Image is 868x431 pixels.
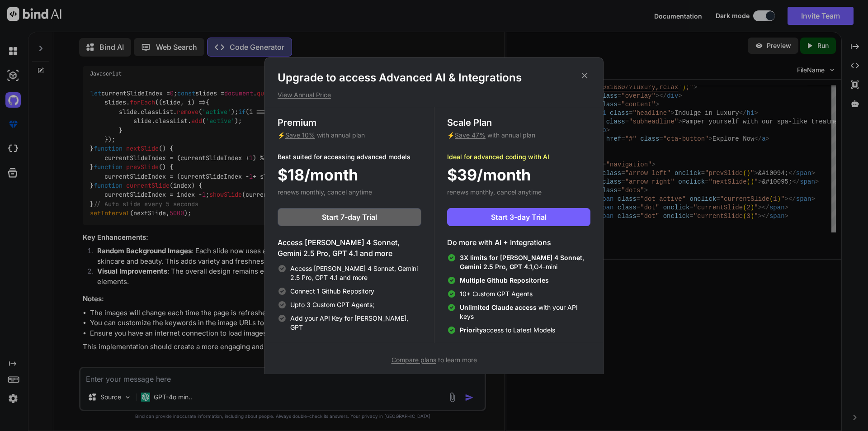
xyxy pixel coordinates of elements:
h4: Do more with AI + Integrations [447,237,590,248]
h3: Scale Plan [447,116,590,129]
p: View Annual Price [278,90,590,99]
span: Save 10% [285,131,315,139]
span: access to Latest Models [460,326,555,335]
span: Multiple Github Repositories [460,276,549,284]
span: Start 3-day Trial [491,212,547,223]
button: Start 7-day Trial [278,208,421,226]
p: ⚡ with annual plan [278,131,421,140]
span: renews monthly, cancel anytime [278,188,372,196]
span: $18/month [278,163,358,186]
h3: Premium [278,116,421,129]
span: Compare plans [392,356,436,364]
p: Best suited for accessing advanced models [278,152,421,161]
span: Add your API Key for [PERSON_NAME], GPT [290,314,421,332]
h1: Upgrade to access Advanced AI & Integrations [278,71,590,85]
span: Priority [460,326,483,334]
button: Start 3-day Trial [447,208,590,226]
span: Unlimited Claude access [460,303,538,311]
span: Start 7-day Trial [322,212,377,223]
span: Save 47% [455,131,486,139]
p: ⚡ with annual plan [447,131,590,140]
span: Connect 1 Github Repository [290,287,374,296]
span: Upto 3 Custom GPT Agents; [290,300,374,309]
span: 3X limits for [PERSON_NAME] 4 Sonnet, Gemini 2.5 Pro, GPT 4.1, [460,254,584,270]
span: O4-mini [460,253,590,271]
span: 10+ Custom GPT Agents [460,289,533,298]
span: Access [PERSON_NAME] 4 Sonnet, Gemini 2.5 Pro, GPT 4.1 and more [290,264,421,282]
span: renews monthly, cancel anytime [447,188,542,196]
span: to learn more [392,356,477,364]
span: with your API keys [460,303,590,321]
p: Ideal for advanced coding with AI [447,152,590,161]
span: $39/month [447,163,531,186]
h4: Access [PERSON_NAME] 4 Sonnet, Gemini 2.5 Pro, GPT 4.1 and more [278,237,421,259]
